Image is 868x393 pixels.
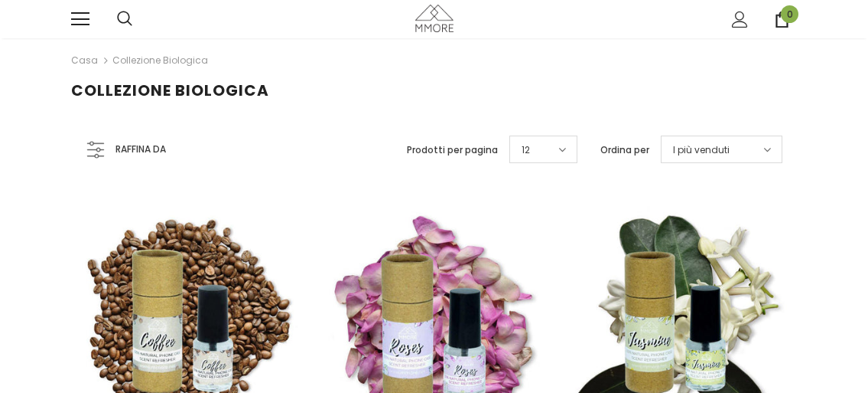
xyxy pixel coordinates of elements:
a: Collezione biologica [112,54,208,67]
span: 12 [522,142,530,158]
span: Raffina da [115,141,166,158]
span: 0 [781,5,798,23]
a: 0 [774,11,790,28]
img: Casi MMORE [415,5,454,31]
label: Ordina per [600,142,649,158]
span: Collezione biologica [71,80,269,101]
label: Prodotti per pagina [407,142,498,158]
span: I più venduti [673,142,730,158]
a: Casa [71,51,98,70]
